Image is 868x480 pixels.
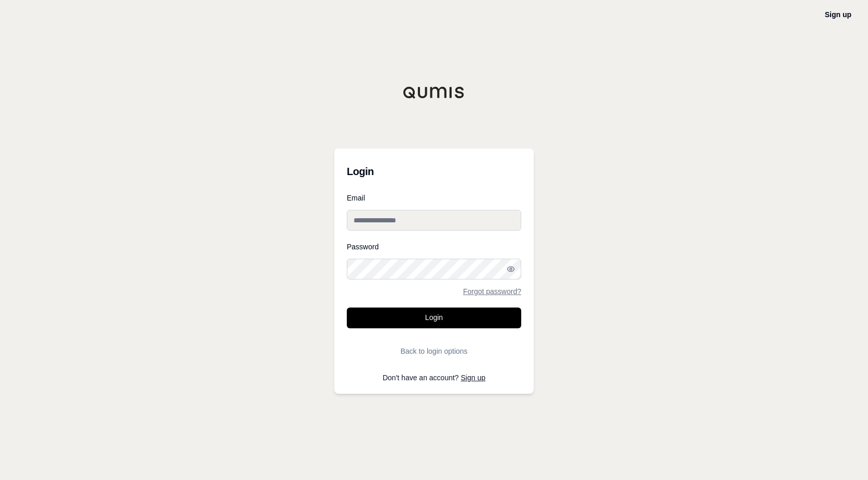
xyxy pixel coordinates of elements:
[347,341,521,362] button: Back to login options
[347,374,521,381] p: Don't have an account?
[347,308,521,328] button: Login
[347,194,521,202] label: Email
[347,243,521,250] label: Password
[403,86,465,99] img: Qumis
[347,161,521,182] h3: Login
[461,374,485,382] a: Sign up
[825,10,851,19] a: Sign up
[463,288,521,295] a: Forgot password?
